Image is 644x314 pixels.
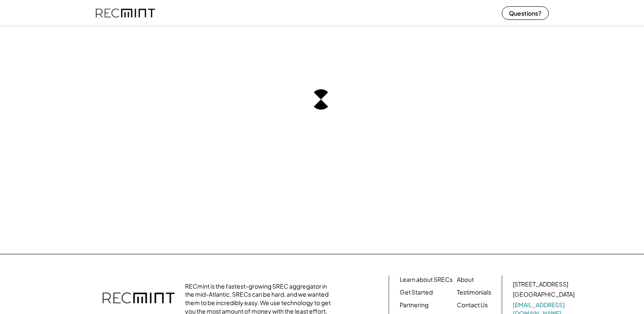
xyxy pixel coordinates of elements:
img: recmint-logotype%403x.png [102,284,174,314]
a: Testimonials [457,288,491,297]
button: Questions? [502,6,549,20]
a: Contact Us [457,301,488,309]
a: Partnering [400,301,428,309]
div: [GEOGRAPHIC_DATA] [513,290,575,299]
a: Learn about SRECs [400,275,453,284]
img: recmint-logotype%403x%20%281%29.jpeg [96,2,155,24]
a: Get Started [400,288,433,297]
div: [STREET_ADDRESS] [513,280,568,289]
a: About [457,275,474,284]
